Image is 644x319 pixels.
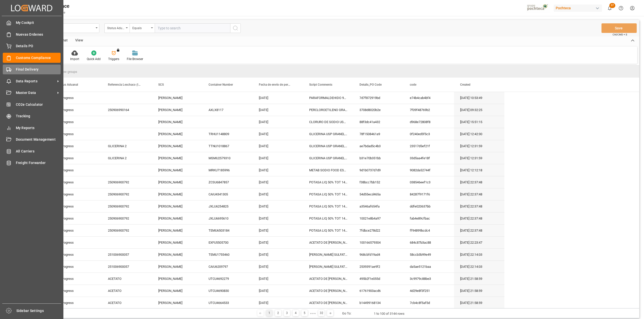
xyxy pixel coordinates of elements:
span: Sidebar Settings [16,308,61,313]
div: GLICERINA 2 [102,152,152,164]
div: [DATE] 12:31:59 [454,152,504,164]
div: In progress [52,249,102,260]
div: e74b4cab4bf4 [404,92,454,104]
div: ZCSU6847857 [203,176,253,188]
div: ACETATO [102,285,152,297]
div: Press SPACE to select this row. [52,188,504,200]
div: [PERSON_NAME] [152,200,203,212]
div: 58ccb3b99e49 [404,249,454,260]
div: 78f1508461a9 [353,128,404,140]
div: 4d29e8f3f251 [404,285,454,297]
div: 5 [301,310,308,316]
div: [PERSON_NAME] [152,273,203,285]
div: ● ● ● [310,311,316,315]
div: [DATE] [253,92,303,104]
div: [PERSON_NAME] [152,237,203,248]
div: [PERSON_NAME] [152,188,203,200]
div: Press SPACE to select this row. [52,200,504,212]
div: [DATE] [253,140,303,152]
span: Tracking [16,114,61,119]
div: 684c87b3ac88 [404,237,454,248]
img: pochtecaImg.jpg_1689854062.jpg [526,4,550,13]
div: [PERSON_NAME] [152,152,203,164]
div: GLICERINA USP GRANEL ARG (69511) [303,140,353,152]
div: [PERSON_NAME] SULFATO SODIO 70% GRANEL FB [303,249,353,260]
div: 250906900792 [102,225,152,236]
div: [DATE] [253,249,303,260]
div: [DATE] 21:58:59 [454,285,504,297]
div: [DATE] 22:14:03 [454,261,504,273]
div: [PERSON_NAME] [152,285,203,297]
div: JXLU6695610 [203,212,253,224]
div: 7fdbce278d22 [353,225,404,236]
div: [DATE] 12:42:30 [454,128,504,140]
span: Fecha de envío de permisos / cartas [259,83,293,86]
div: ddfe020637bb [404,200,454,212]
div: d968e72808f8 [404,116,454,128]
div: In progress [52,225,102,236]
div: 88f3dc41a432 [353,116,404,128]
div: [DATE] [253,285,303,297]
div: [DATE] [253,273,303,285]
div: 0f240ed5f5c3 [404,128,454,140]
div: ACETATO [102,297,152,309]
a: Freight Forwarder [3,158,61,168]
div: In progress [52,200,102,212]
span: Status Aduanal [58,83,78,86]
div: 250906900792 [102,200,152,212]
span: Data Reports [16,79,56,84]
div: [DATE] 22:37:48 [454,176,504,188]
div: TRHU1148809 [203,128,253,140]
span: CO2e Calculator [16,102,61,107]
div: TEMU6503184 [203,225,253,236]
div: 250906990164 [102,104,152,116]
div: POTASA LIQ 50% TOT 1450 KG E/I BR N (969 [303,188,353,200]
div: 33d5aa4fe18f [404,152,454,164]
span: Referencia Leschaco (Impo) [108,83,142,86]
div: [DATE] 21:58:59 [454,273,504,285]
div: 038546eef1c3 [404,176,454,188]
div: Equals [132,25,149,30]
div: Press SPACE to select this row. [52,164,504,176]
a: Final Delivery [3,65,61,74]
span: SCS [158,83,164,86]
div: 7cb4c8f5af5d [404,297,454,309]
div: JXLU6254825 [203,200,253,212]
div: [PERSON_NAME] [152,225,203,236]
a: Customs Compliance [3,53,61,63]
div: Quick Add [87,57,101,61]
span: Document Management [16,137,61,142]
span: My Cockpit [16,20,61,25]
div: UTCU4692279 [203,273,253,285]
div: 32 [318,310,325,316]
div: [DATE] [253,176,303,188]
span: Container Number [209,83,233,86]
button: search button [230,23,241,33]
div: AXLX8117 [203,104,253,116]
div: File Browser [127,57,143,61]
div: TTNU1018867 [203,140,253,152]
div: In progress [52,212,102,224]
div: [DATE] 22:14:03 [454,249,504,260]
div: [DATE] 22:23:47 [454,237,504,248]
div: [DATE] [253,261,303,273]
div: ae7bdad5c4b3 [353,140,404,152]
div: GLICERINA 2 [102,140,152,152]
div: UTCU4690830 [203,285,253,297]
div: View [71,36,87,45]
span: 37 [609,3,615,8]
span: code [410,83,416,86]
div: Press SPACE to select this row. [52,273,504,285]
div: Press SPACE to select this row. [52,225,504,237]
div: In progress [52,273,102,285]
div: f38bcc7bb152 [353,176,404,188]
div: [PERSON_NAME] [152,176,203,188]
div: Press SPACE to select this row. [52,261,504,273]
div: [DATE] 22:37:48 [454,212,504,224]
div: ACETATO DE [PERSON_NAME] IMP GR (56874) [303,273,353,285]
div: In progress [52,152,102,164]
button: open menu [130,23,155,33]
div: 251006900057 [102,261,152,273]
div: Press SPACE to select this row. [52,116,504,128]
div: a3546af654fa [353,200,404,212]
